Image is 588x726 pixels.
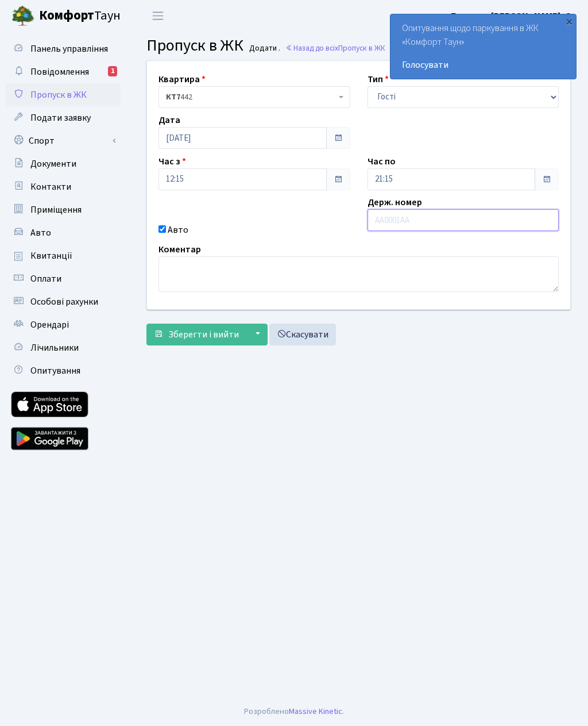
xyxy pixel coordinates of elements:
[563,16,575,27] div: ×
[367,209,559,231] input: AA0001AA
[30,364,80,377] span: Опитування
[158,113,180,127] label: Дата
[247,44,280,53] small: Додати .
[390,14,576,79] div: Опитування щодо паркування в ЖК «Комфорт Таун»
[30,341,79,354] span: Лічильники
[144,6,172,25] button: Переключити навігацію
[30,43,108,55] span: Панель управління
[166,91,336,103] span: <b>КТ7</b>&nbsp;&nbsp;&nbsp;442
[30,318,69,331] span: Орендарі
[367,72,389,86] label: Тип
[30,272,61,285] span: Оплати
[6,198,121,221] a: Приміщення
[367,195,422,209] label: Держ. номер
[6,37,121,60] a: Панель управління
[6,60,121,83] a: Повідомлення1
[6,106,121,129] a: Подати заявку
[158,155,186,168] label: Час з
[39,6,94,25] b: Комфорт
[289,705,342,717] a: Massive Kinetic
[30,66,89,78] span: Повідомлення
[6,336,121,359] a: Лічильники
[30,249,72,262] span: Квитанції
[402,58,564,72] a: Голосувати
[30,112,91,124] span: Подати заявку
[451,9,574,23] a: Блєдних [PERSON_NAME]. О.
[146,34,243,57] span: Пропуск в ЖК
[6,129,121,152] a: Спорт
[30,180,71,193] span: Контакти
[108,66,117,76] div: 1
[6,83,121,106] a: Пропуск в ЖК
[6,290,121,313] a: Особові рахунки
[30,203,82,216] span: Приміщення
[168,328,239,341] span: Зберегти і вийти
[11,5,34,28] img: logo.png
[30,89,87,101] span: Пропуск в ЖК
[6,244,121,267] a: Квитанції
[6,267,121,290] a: Оплати
[158,72,206,86] label: Квартира
[6,359,121,382] a: Опитування
[285,43,385,53] a: Назад до всіхПропуск в ЖК
[158,243,201,256] label: Коментар
[6,175,121,198] a: Контакти
[166,91,180,103] b: КТ7
[269,324,336,345] a: Скасувати
[367,155,396,168] label: Час по
[244,705,344,718] div: Розроблено .
[30,158,76,170] span: Документи
[168,223,188,237] label: Авто
[6,221,121,244] a: Авто
[39,6,121,26] span: Таун
[30,295,98,308] span: Особові рахунки
[6,313,121,336] a: Орендарі
[146,324,246,345] button: Зберегти і вийти
[338,43,385,53] span: Пропуск в ЖК
[451,10,574,22] b: Блєдних [PERSON_NAME]. О.
[6,152,121,175] a: Документи
[30,226,51,239] span: Авто
[158,86,350,108] span: <b>КТ7</b>&nbsp;&nbsp;&nbsp;442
